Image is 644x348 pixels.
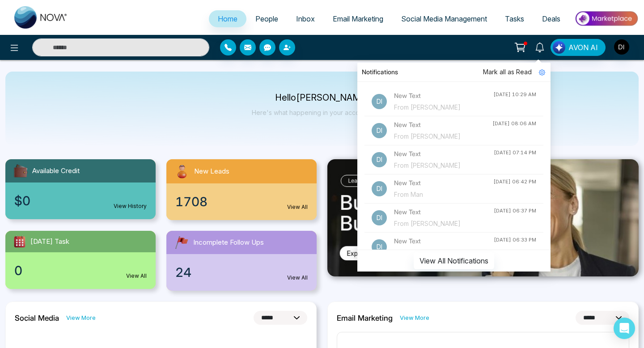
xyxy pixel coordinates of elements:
div: Notifications [357,63,551,82]
span: Tasks [505,14,524,23]
span: 0 [14,261,22,280]
p: Di [372,94,387,109]
div: From [PERSON_NAME] [394,132,492,141]
span: 1708 [175,192,208,211]
a: Email Marketing [324,10,392,27]
img: availableCredit.svg [13,163,29,179]
h4: New Text [394,236,494,246]
img: followUps.svg [174,234,190,250]
div: From [PERSON_NAME] [394,219,494,229]
div: [DATE] 08:06 AM [492,120,536,127]
span: [DATE] Task [30,237,69,247]
img: Nova CRM Logo [14,6,68,29]
span: Home [218,14,237,23]
span: Incomplete Follow Ups [193,238,264,248]
p: Di [372,123,387,138]
button: View All Notifications [414,252,494,269]
a: Tasks [496,10,533,27]
div: From Man [394,190,493,199]
div: From [PERSON_NAME] [394,248,494,258]
a: View All [287,203,308,211]
p: Hello [PERSON_NAME] [252,94,393,102]
h4: New Text [394,91,493,101]
span: Mark all as Read [483,67,532,77]
p: Here's what happening in your account [DATE]. [252,109,393,116]
img: . [327,159,639,276]
a: View All [287,274,308,282]
a: Home [209,10,246,27]
h2: Email Marketing [337,314,393,323]
div: From [PERSON_NAME] [394,161,494,170]
span: Available Credit [32,166,80,176]
a: Inbox [287,10,324,27]
span: $0 [14,191,30,210]
a: Social Media Management [392,10,496,27]
span: Social Media Management [401,14,487,23]
a: View All Notifications [414,256,494,264]
div: [DATE] 07:14 PM [494,149,536,157]
p: Di [372,210,387,225]
span: New Leads [194,166,229,177]
div: [DATE] 10:29 AM [493,91,536,98]
a: View History [114,202,147,210]
a: New Leads1708View All [161,159,322,220]
div: From [PERSON_NAME] [394,102,493,112]
div: Open Intercom Messenger [614,318,635,339]
a: View More [66,314,96,322]
h4: New Text [394,207,494,217]
img: User Avatar [614,39,629,55]
span: Inbox [296,14,315,23]
h2: Social Media [15,314,59,323]
a: People [246,10,287,27]
span: 24 [175,263,191,282]
div: [DATE] 06:37 PM [494,207,536,215]
button: AVON AI [551,39,606,56]
span: Deals [542,14,560,23]
h4: New Text [394,149,494,159]
span: People [255,14,278,23]
img: todayTask.svg [13,234,27,249]
h4: New Text [394,178,493,188]
img: Market-place.gif [574,8,639,29]
span: AVON AI [568,42,598,53]
span: Email Marketing [333,14,383,23]
a: Incomplete Follow Ups24View All [161,231,322,291]
div: [DATE] 06:42 PM [493,178,536,186]
p: Di [372,152,387,167]
div: [DATE] 06:33 PM [494,236,536,244]
a: Deals [533,10,569,27]
p: Di [372,181,387,196]
img: Lead Flow [553,41,565,54]
h4: New Text [394,120,492,130]
a: View More [400,314,429,322]
p: Di [372,239,387,255]
img: newLeads.svg [174,163,191,180]
a: View All [126,272,147,280]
